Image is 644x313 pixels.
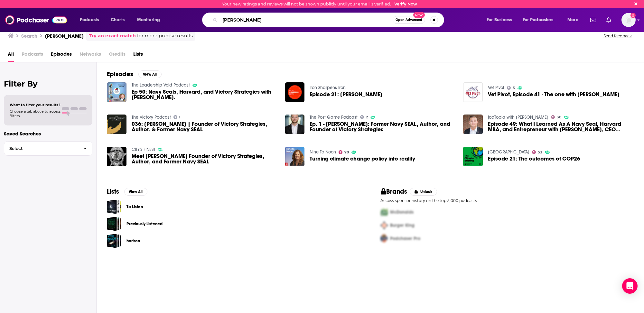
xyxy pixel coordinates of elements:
[8,49,14,62] a: All
[126,237,140,244] a: horizon
[222,2,417,6] div: Your new ratings and reviews will not be shown publicly until your email is verified.
[621,13,636,27] img: User Profile
[132,82,190,88] a: The Leadership Void Podcast
[132,121,277,132] a: 036: Jacob Werksman | Founder of Victory Strategies, Author, & Former Navy SEAL
[285,115,305,134] img: Ep. 1 - Jacob Werksman: Former Navy SEAL, Author, and Founder of Victory Strategies
[132,153,277,164] span: Meet [PERSON_NAME] Founder of Victory Strategies, Author, and Former Navy SEAL
[10,103,61,107] span: Want to filter your results?
[378,232,390,245] img: Third Pro Logo
[132,89,277,100] a: Ep 50: Navy Seals, Harvard, and Victory Strategies with Jacob Werksman.
[107,188,147,196] a: ListsView All
[410,188,437,196] button: Unlock
[132,115,171,120] a: The Victory Podcast
[390,236,421,241] span: Podchaser Pro
[488,85,504,90] a: Vet Pivot
[111,15,125,24] span: Charts
[366,116,368,119] span: 2
[107,82,126,102] img: Ep 50: Navy Seals, Harvard, and Victory Strategies with Jacob Werksman.
[532,150,542,154] a: 53
[513,87,515,89] span: 5
[621,13,636,27] button: Show profile menu
[137,15,160,24] span: Monitoring
[622,278,638,294] div: Open Intercom Messenger
[137,32,193,40] span: for more precise results
[138,70,162,78] button: View All
[220,15,393,25] input: Search podcasts, credits, & more...
[107,234,121,248] span: horizon
[310,149,336,155] a: Nine To Noon
[133,15,168,25] button: open menu
[79,49,101,62] span: Networks
[378,219,390,232] img: Second Pro Logo
[109,49,126,62] span: Credits
[463,82,483,102] img: Vet Pivot, Episode 41 - The one with Jacob Werksman
[21,33,37,39] h3: Search
[567,15,578,24] span: More
[124,188,147,196] button: View All
[285,147,305,166] img: Turning climate change policy into reality
[89,32,136,40] a: Try an exact match
[488,121,634,132] a: Episode 49: What I Learned As A Navy Seal, Harvard MBA, and Entrepreneur with Jacob Werksman, CEO...
[132,153,277,164] a: Meet Jacob Werksman Founder of Victory Strategies, Author, and Former Navy SEAL
[339,150,349,154] a: 70
[107,199,121,214] a: To Listen
[179,116,180,119] span: 1
[107,216,121,231] span: Previously Listened
[551,115,561,119] a: 30
[344,151,349,154] span: 70
[51,49,72,62] a: Episodes
[173,115,181,119] a: 1
[488,121,634,132] span: Episode 49: What I Learned As A Navy Seal, Harvard MBA, and Entrepreneur with [PERSON_NAME], CEO ...
[381,188,407,196] h2: Brands
[588,14,599,25] a: Show notifications dropdown
[310,85,346,90] a: Iron Sharpens Iron
[132,121,277,132] span: 036: [PERSON_NAME] | Founder of Victory Strategies, Author, & Former Navy SEAL
[390,223,415,228] span: Burger King
[621,13,636,27] span: Logged in as BretAita
[378,206,390,219] img: First Pro Logo
[310,92,382,97] a: Episode 21: Jacob Werksman
[208,13,450,27] div: Search podcasts, credits, & more...
[488,115,548,120] a: jobTopia with Tony Moore
[487,15,512,24] span: For Business
[310,121,455,132] span: Ep. 1 - [PERSON_NAME]: Former Navy SEAL, Author, and Founder of Victory Strategies
[538,151,542,154] span: 53
[413,12,425,18] span: New
[133,49,143,62] a: Lists
[4,79,92,88] h2: Filter By
[563,15,586,25] button: open menu
[488,92,620,97] a: Vet Pivot, Episode 41 - The one with Jacob Werksman
[126,203,143,210] a: To Listen
[310,121,455,132] a: Ep. 1 - Jacob Werksman: Former Navy SEAL, Author, and Founder of Victory Strategies
[463,115,483,134] img: Episode 49: What I Learned As A Navy Seal, Harvard MBA, and Entrepreneur with Jacob Werksman, CEO...
[107,70,133,78] h2: Episodes
[463,147,483,166] img: Episode 21: The outcomes of COP26
[488,156,580,161] a: Episode 21: The outcomes of COP26
[523,15,554,24] span: For Podcasters
[488,92,620,97] span: Vet Pivot, Episode 41 - The one with [PERSON_NAME]
[80,15,99,24] span: Podcasts
[507,86,515,90] a: 5
[107,70,162,78] a: EpisodesView All
[285,82,305,102] img: Episode 21: Jacob Werksman
[557,116,561,119] span: 30
[310,156,415,161] a: Turning climate change policy into reality
[4,131,92,137] p: Saved Searches
[5,14,67,26] img: Podchaser - Follow, Share and Rate Podcasts
[107,188,119,196] h2: Lists
[4,141,92,156] button: Select
[107,147,126,166] img: Meet Jacob Werksman Founder of Victory Strategies, Author, and Former Navy SEAL
[132,89,277,100] span: Ep 50: Navy Seals, Harvard, and Victory Strategies with [PERSON_NAME].
[390,209,414,215] span: McDonalds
